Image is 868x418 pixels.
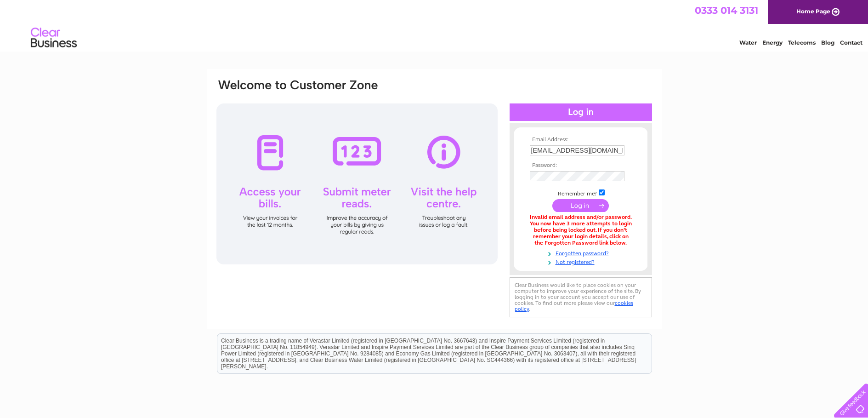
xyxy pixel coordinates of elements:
[530,214,632,246] div: Invalid email address and/or password. You now have 3 more attempts to login before being locked ...
[515,300,633,312] a: cookies policy
[30,24,77,52] img: logo.png
[528,162,634,169] th: Password:
[695,5,758,16] a: 0333 014 3131
[739,39,757,46] a: Water
[530,257,634,266] a: Not registered?
[788,39,816,46] a: Telecoms
[552,199,609,212] input: Submit
[530,248,634,257] a: Forgotten password?
[840,39,862,46] a: Contact
[217,5,652,45] div: Clear Business is a trading name of Verastar Limited (registered in [GEOGRAPHIC_DATA] No. 3667643...
[528,188,634,197] td: Remember me?
[510,277,652,317] div: Clear Business would like to place cookies on your computer to improve your experience of the sit...
[528,137,634,143] th: Email Address:
[821,39,834,46] a: Blog
[762,39,783,46] a: Energy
